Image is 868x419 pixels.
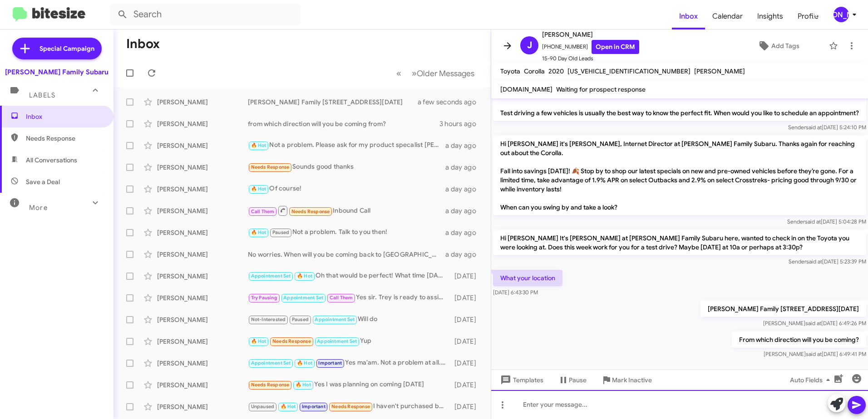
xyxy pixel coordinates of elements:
span: 🔥 Hot [281,404,296,409]
span: Important [302,404,325,409]
div: Not a problem. Talk to you then! [248,227,445,238]
span: Toyota [500,67,520,75]
span: Sender [DATE] 5:04:28 PM [787,218,866,225]
span: Needs Response [331,404,370,409]
span: Sender [DATE] 5:24:10 PM [788,124,866,131]
span: [PERSON_NAME] [542,29,639,40]
div: [PERSON_NAME] [157,272,248,281]
span: Special Campaign [39,44,94,53]
a: Calendar [705,3,750,29]
span: 🔥 Hot [251,229,266,235]
a: Profile [790,3,826,29]
button: Auto Fields [783,372,841,388]
span: Appointment Set [251,360,291,366]
span: Call Them [251,209,275,214]
span: [DOMAIN_NAME] [500,85,552,93]
span: [DATE] 6:43:30 PM [493,289,538,296]
span: Paused [272,229,289,235]
div: Yes I was planning on coming [DATE] [248,380,450,390]
div: a day ago [445,206,483,215]
div: 3 hours ago [439,119,483,128]
span: Older Messages [417,68,474,78]
span: Corolla [524,67,545,75]
div: [PERSON_NAME] Family [STREET_ADDRESS][DATE] [248,97,429,107]
div: [PERSON_NAME] [157,206,248,215]
span: 🔥 Hot [251,338,266,344]
span: Not-Interested [251,317,286,322]
h1: Inbox [126,37,160,51]
button: Previous [391,64,407,83]
div: a day ago [445,228,483,237]
button: Pause [551,372,594,388]
div: Oh that would be perfect! What time [DATE] would work for you? [248,271,450,281]
span: » [412,68,417,79]
div: [PERSON_NAME] [157,141,248,150]
span: Auto Fields [790,372,833,388]
span: Save a Deal [26,177,60,186]
div: [DATE] [450,293,483,302]
div: [DATE] [450,359,483,368]
div: [PERSON_NAME] [157,293,248,302]
div: No worries. When will you be coming back to [GEOGRAPHIC_DATA]? [248,250,445,259]
button: Add Tags [732,38,824,54]
div: [PERSON_NAME] [157,359,248,368]
span: said at [806,258,822,265]
span: 15-90 Day Old Leads [542,54,639,63]
span: 🔥 Hot [297,360,312,366]
span: [PERSON_NAME] [694,67,745,75]
div: [PERSON_NAME] [833,7,849,22]
div: a day ago [445,250,483,259]
span: Needs Response [251,382,290,388]
div: [PERSON_NAME] [157,185,248,194]
span: [PHONE_NUMBER] [542,40,639,54]
span: said at [806,351,822,357]
span: said at [806,124,822,131]
input: Search [110,4,301,25]
div: [PERSON_NAME] Family Subaru [5,68,108,77]
div: Yes ma'am. Not a problem at all. I hope you have a great day and we will talk soon! [248,358,450,368]
span: More [29,204,48,212]
p: Hi [PERSON_NAME] it's [PERSON_NAME], Internet Director at [PERSON_NAME] Family Subaru. Thanks aga... [493,136,866,215]
div: [PERSON_NAME] [157,337,248,346]
button: [PERSON_NAME] [826,7,858,22]
span: 🔥 Hot [297,273,312,279]
p: What your location [493,270,562,286]
span: Important [318,360,342,366]
div: [PERSON_NAME] [157,119,248,128]
div: [DATE] [450,272,483,281]
div: Inbound Call [248,205,445,216]
button: Next [406,64,480,83]
div: [PERSON_NAME] [157,163,248,172]
div: [PERSON_NAME] [157,97,248,107]
span: « [396,68,401,79]
span: 🔥 Hot [251,142,266,148]
div: [DATE] [450,402,483,411]
button: Mark Inactive [594,372,659,388]
span: Appointment Set [251,273,291,279]
a: Inbox [672,3,705,29]
div: [PERSON_NAME] [157,315,248,324]
a: Insights [750,3,790,29]
span: Needs Response [26,134,103,143]
span: [PERSON_NAME] [DATE] 6:49:26 PM [763,320,866,326]
div: [DATE] [450,380,483,390]
span: Call Them [330,295,353,301]
div: a day ago [445,185,483,194]
div: [PERSON_NAME] [157,250,248,259]
span: J [527,38,532,53]
span: Unpaused [251,404,275,409]
span: 🔥 Hot [296,382,311,388]
p: Hi [PERSON_NAME] it's [PERSON_NAME] at [PERSON_NAME] Family Subaru. I just wanted to thank you fo... [493,78,866,121]
div: a day ago [445,163,483,172]
span: Pause [569,372,587,388]
span: [US_VEHICLE_IDENTIFICATION_NUMBER] [567,67,690,75]
p: From which direction will you be coming? [732,331,866,348]
div: I haven't purchased but I'm not interested right now [248,401,450,412]
div: from which direction will you be coming from? [248,119,439,128]
a: Special Campaign [12,38,102,59]
span: Paused [292,317,309,322]
span: Appointment Set [317,338,357,344]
